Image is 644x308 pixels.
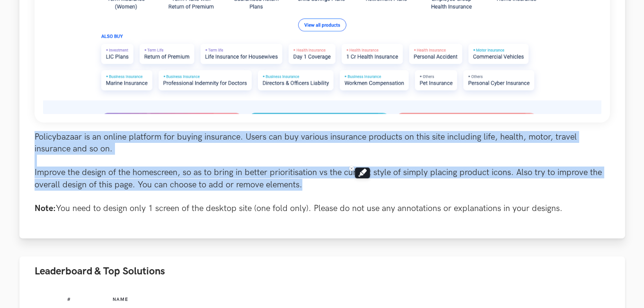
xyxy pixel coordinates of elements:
strong: Note: [35,203,56,213]
button: Leaderboard & Top Solutions [19,256,625,286]
span: # [67,297,71,302]
span: Name [113,297,128,302]
p: Policybazaar is an online platform for buying insurance. Users can buy various insurance products... [35,131,610,214]
span: Leaderboard & Top Solutions [35,265,165,278]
